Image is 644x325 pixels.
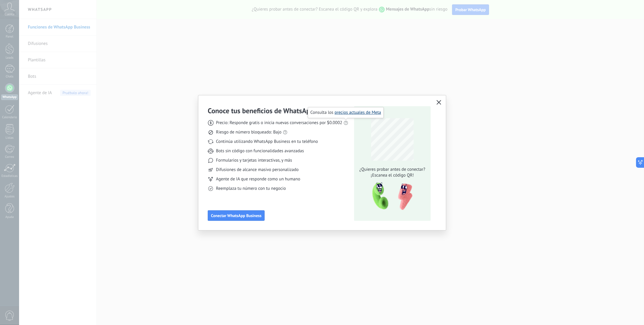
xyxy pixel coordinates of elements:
[216,120,342,126] span: Precio: Responde gratis o inicia nuevas conversaciones por $0.0002
[216,158,292,163] span: Formularios y tarjetas interactivas, y más
[334,110,381,115] a: precios actuales de Meta
[358,172,427,178] span: ¡Escanea el código QR!
[216,176,300,182] span: Agente de IA que responde como un humano
[310,110,381,116] span: Consulta los
[216,167,299,173] span: Difusiones de alcance masivo personalizado
[216,139,318,145] span: Continúa utilizando WhatsApp Business en tu teléfono
[216,186,286,192] span: Reemplaza tu número con tu negocio
[211,214,261,218] span: Conectar WhatsApp Business
[367,181,414,212] img: qr-pic-1x.png
[208,106,314,115] h3: Conoce tus beneficios de WhatsApp
[216,148,304,154] span: Bots sin código con funcionalidades avanzadas
[208,210,265,221] button: Conectar WhatsApp Business
[216,129,281,135] span: Riesgo de número bloqueado: Bajo
[358,167,427,172] span: ¿Quieres probar antes de conectar?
